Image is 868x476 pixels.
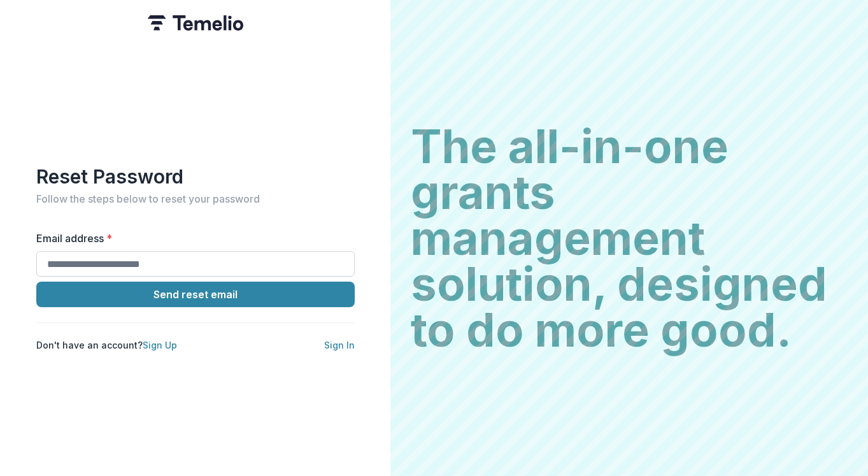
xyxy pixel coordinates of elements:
h2: Follow the steps below to reset your password [36,193,355,205]
h1: Reset Password [36,165,355,188]
a: Sign In [324,340,355,350]
a: Sign Up [143,340,177,350]
button: Send reset email [36,282,355,307]
p: Don't have an account? [36,338,177,352]
img: Temelio [148,15,243,31]
label: Email address [36,231,347,246]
